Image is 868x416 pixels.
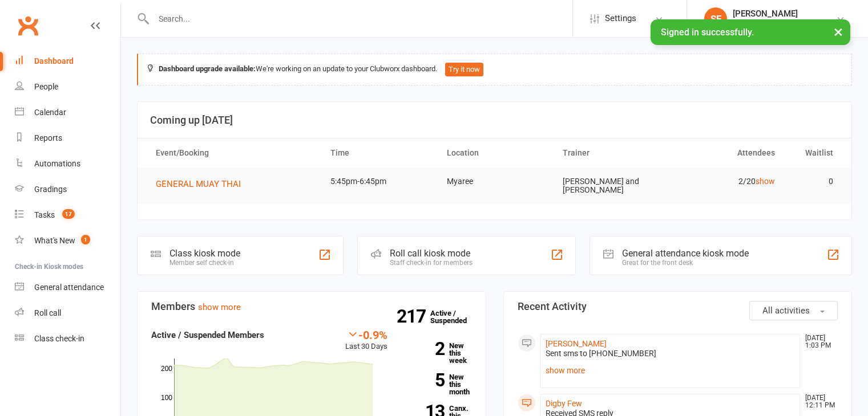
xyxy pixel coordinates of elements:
time: [DATE] 12:11 PM [800,394,837,409]
a: show [756,177,775,186]
th: Trainer [552,138,669,168]
div: Staff check-in for members [390,259,473,267]
span: Signed in successfully. [661,27,754,38]
th: Waitlist [785,138,843,168]
button: GENERAL MUAY THAI [156,177,249,191]
div: Member self check-in [169,259,240,267]
div: We're working on an update to your Clubworx dashboard. [137,54,852,85]
div: General attendance kiosk mode [622,248,749,259]
a: People [15,74,120,100]
h3: Recent Activity [518,301,838,312]
div: SF [704,7,727,30]
button: All activities [749,301,838,320]
div: Champions [PERSON_NAME] [733,19,836,29]
div: Last 30 Days [345,328,387,353]
th: Event/Booking [146,138,320,168]
button: × [828,19,849,44]
div: -0.9% [345,328,387,341]
div: What's New [34,236,75,245]
div: General attendance [34,283,104,292]
strong: 2 [405,340,445,357]
span: GENERAL MUAY THAI [156,179,241,189]
a: Digby Few [546,399,582,408]
div: Roll call kiosk mode [390,248,473,259]
td: 2/20 [669,168,785,195]
th: Time [320,138,437,168]
a: Gradings [15,177,120,202]
a: show more [546,362,796,378]
a: 217Active / Suspended [430,301,481,333]
strong: Active / Suspended Members [151,330,264,340]
div: Roll call [34,308,61,317]
div: Automations [34,159,80,168]
a: 2New this week [405,342,472,364]
strong: 5 [405,372,445,389]
a: 5New this month [405,373,472,395]
span: All activities [762,305,810,316]
span: 1 [81,235,90,244]
h3: Coming up [DATE] [150,115,839,126]
div: [PERSON_NAME] [733,9,836,19]
strong: 217 [397,308,430,325]
a: Clubworx [14,11,42,40]
td: Myaree [437,168,553,195]
div: Class check-in [34,334,84,343]
a: What's New1 [15,228,120,254]
th: Attendees [669,138,785,168]
a: Calendar [15,100,120,125]
a: Tasks 17 [15,202,120,228]
h3: Members [151,301,472,312]
span: 17 [62,209,75,219]
td: 5:45pm-6:45pm [320,168,437,195]
button: Try it now [445,63,483,76]
td: 0 [785,168,843,195]
span: Settings [605,6,636,31]
div: Great for the front desk [622,259,749,267]
div: Tasks [34,210,55,219]
span: Sent sms to [PHONE_NUMBER] [546,349,656,358]
div: Reports [34,133,62,142]
a: show more [198,302,241,312]
a: Class kiosk mode [15,326,120,352]
input: Search... [150,11,572,27]
a: [PERSON_NAME] [546,339,607,348]
td: [PERSON_NAME] and [PERSON_NAME] [552,168,669,204]
time: [DATE] 1:03 PM [800,335,837,349]
a: General attendance kiosk mode [15,275,120,300]
a: Automations [15,151,120,177]
strong: Dashboard upgrade available: [159,64,256,73]
a: Roll call [15,300,120,326]
div: Class kiosk mode [169,248,240,259]
a: Dashboard [15,48,120,74]
div: Dashboard [34,56,74,66]
a: Reports [15,125,120,151]
th: Location [437,138,553,168]
div: Calendar [34,108,66,117]
div: People [34,82,58,91]
div: Gradings [34,185,67,194]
